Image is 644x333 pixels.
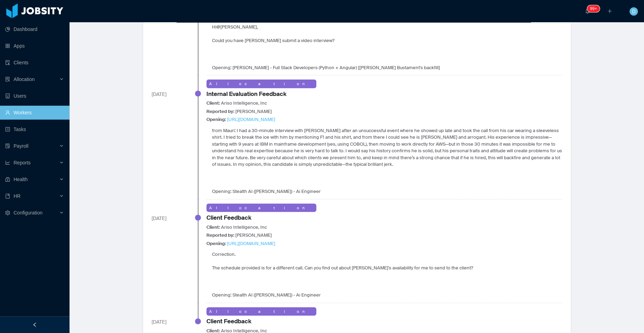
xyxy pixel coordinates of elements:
i: icon: medicine-box [5,177,10,182]
a: icon: pie-chartDashboard [5,22,64,36]
div: Allocation [206,204,316,212]
div: Internal Evaluation Feedback [206,90,286,99]
div: Opening: [PERSON_NAME] - Full Stack Developers (Python + Angular) [[PERSON_NAME] Bustament's back... [206,24,440,71]
a: [URL][DOMAIN_NAME] [227,241,275,246]
strong: Opening: [206,241,226,246]
div: [DATE] [152,213,190,222]
span: Reports [14,160,31,165]
i: icon: line-chart [5,160,10,165]
i: icon: plus [607,9,612,14]
div: [PERSON_NAME] [206,108,272,115]
p: The schedule provided is for a different call. Can you find out about [PERSON_NAME]'s availabilit... [212,265,473,271]
div: Client Feedback [206,213,251,222]
div: Ariso Intelligence, Inc [206,100,267,107]
div: Allocation [206,307,316,316]
span: Health [14,177,27,182]
span: Configuration [14,210,42,216]
a: icon: appstoreApps [5,39,64,53]
div: [PERSON_NAME] [206,232,272,239]
div: Opening: Stealth AI ([PERSON_NAME]) - Ai Engineer [206,127,562,195]
span: Payroll [14,143,28,149]
a: @[PERSON_NAME] [217,24,257,30]
span: Allocation [14,76,35,82]
span: D [632,7,635,16]
p: Correction. [212,251,473,258]
p: from Mauri: I had a 30-minute interview with [PERSON_NAME] after an unsuccessful event where he s... [212,127,562,168]
a: icon: userWorkers [5,106,64,120]
strong: Opening: [206,116,226,122]
strong: Reported by: [206,108,234,114]
i: icon: bell [585,9,590,14]
span: HR [14,193,21,199]
div: Ariso Intelligence, Inc [206,224,267,231]
i: icon: file-protect [5,144,10,148]
i: icon: solution [5,77,10,82]
i: icon: book [5,194,10,198]
i: icon: setting [5,210,10,215]
a: [URL][DOMAIN_NAME] [227,116,275,122]
strong: Client: [206,224,220,230]
div: Client Feedback [206,317,251,326]
div: Opening: Stealth AI ([PERSON_NAME]) - Ai Engineer [206,251,473,299]
div: Allocation [206,80,316,88]
div: [DATE] [152,89,190,98]
div: [DATE] [152,317,190,326]
strong: Client: [206,100,220,106]
a: icon: robotUsers [5,89,64,103]
sup: 332 [587,5,600,12]
p: Could you have [PERSON_NAME] submit a video interview? [212,37,440,44]
a: icon: profileTasks [5,122,64,136]
strong: Reported by: [206,232,234,238]
p: Hi , [212,24,440,31]
a: icon: auditClients [5,56,64,70]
